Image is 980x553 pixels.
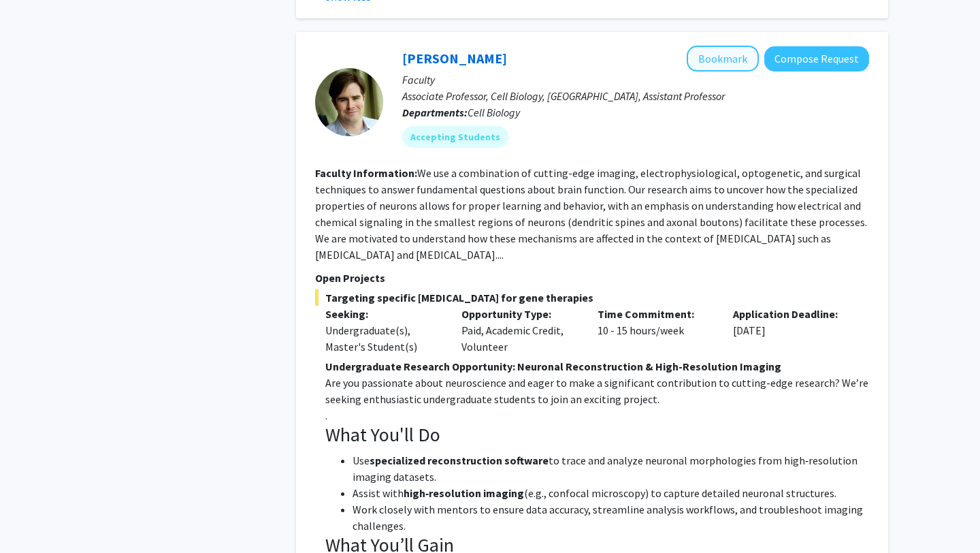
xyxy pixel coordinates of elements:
span: Targeting specific [MEDICAL_DATA] for gene therapies [315,289,869,306]
p: Associate Professor, Cell Biology, [GEOGRAPHIC_DATA], Assistant Professor [402,88,869,104]
p: Are you passionate about neuroscience and eager to make a significant contribution to cutting-edg... [325,375,869,407]
b: Faculty Information: [315,166,417,180]
p: . [325,407,869,424]
button: Add Matt Rowan to Bookmarks [687,46,759,72]
b: Departments: [402,106,468,119]
strong: specialized reconstruction software [370,454,549,467]
a: [PERSON_NAME] [402,50,507,67]
div: Paid, Academic Credit, Volunteer [451,306,587,355]
p: Application Deadline: [733,306,849,322]
h3: What You'll Do [325,424,869,447]
p: Faculty [402,72,869,88]
div: [DATE] [723,306,859,355]
iframe: Chat [10,492,58,543]
div: Undergraduate(s), Master's Student(s) [325,322,441,355]
div: 10 - 15 hours/week [587,306,723,355]
strong: Undergraduate Research Opportunity: Neuronal Reconstruction & High-Resolution Imaging [325,360,781,373]
p: Time Commitment: [598,306,713,322]
mat-chip: Accepting Students [402,126,508,148]
p: Opportunity Type: [461,306,577,322]
strong: high‐resolution imaging [404,486,524,500]
li: Use to trace and analyze neuronal morphologies from high‐resolution imaging datasets. [353,452,869,485]
p: Open Projects [315,270,869,286]
button: Compose Request to Matt Rowan [764,46,869,72]
span: Cell Biology [468,106,520,119]
li: Assist with (e.g., confocal microscopy) to capture detailed neuronal structures. [353,485,869,501]
p: Seeking: [325,306,441,322]
fg-read-more: We use a combination of cutting-edge imaging, electrophysiological, optogenetic, and surgical tec... [315,166,867,262]
li: Work closely with mentors to ensure data accuracy, streamline analysis workflows, and troubleshoo... [353,501,869,534]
